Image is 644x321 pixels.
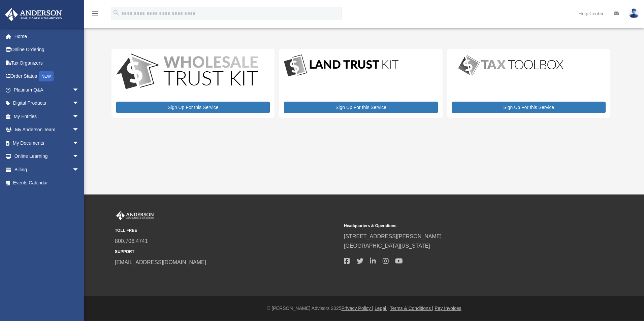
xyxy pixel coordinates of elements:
[452,102,606,113] a: Sign Up For this Service
[5,110,89,123] a: My Entitiesarrow_drop_down
[115,211,155,220] img: Anderson Advisors Platinum Portal
[72,123,86,137] span: arrow_drop_down
[5,56,89,70] a: Tax Organizers
[629,8,639,18] img: User Pic
[72,97,86,110] span: arrow_drop_down
[5,150,89,163] a: Online Learningarrow_drop_down
[116,102,270,113] a: Sign Up For this Service
[3,8,64,21] img: Anderson Advisors Platinum Portal
[112,9,120,16] i: search
[115,227,339,234] small: TOLL FREE
[344,234,442,239] a: [STREET_ADDRESS][PERSON_NAME]
[72,136,86,150] span: arrow_drop_down
[84,304,644,313] div: © [PERSON_NAME] Advisors 2025
[452,53,570,77] img: taxtoolbox_new-1.webp
[284,102,438,113] a: Sign Up For this Service
[5,43,89,57] a: Online Ordering
[72,150,86,164] span: arrow_drop_down
[284,53,398,78] img: LandTrust_lgo-1.jpg
[39,71,54,81] div: NEW
[344,243,430,249] a: [GEOGRAPHIC_DATA][US_STATE]
[115,238,148,244] a: 800.706.4741
[344,222,568,229] small: Headquarters & Operations
[375,306,389,311] a: Legal |
[116,53,258,91] img: WS-Trust-Kit-lgo-1.jpg
[5,30,89,43] a: Home
[72,163,86,177] span: arrow_drop_down
[342,306,374,311] a: Privacy Policy |
[390,306,433,311] a: Terms & Conditions |
[72,83,86,97] span: arrow_drop_down
[115,248,339,255] small: SUPPORT
[5,123,89,137] a: My Anderson Teamarrow_drop_down
[5,163,89,176] a: Billingarrow_drop_down
[5,97,86,110] a: Digital Productsarrow_drop_down
[91,12,99,17] a: menu
[5,70,89,83] a: Order StatusNEW
[72,110,86,123] span: arrow_drop_down
[5,83,89,97] a: Platinum Q&Aarrow_drop_down
[5,176,89,190] a: Events Calendar
[115,259,206,265] a: [EMAIL_ADDRESS][DOMAIN_NAME]
[5,136,89,150] a: My Documentsarrow_drop_down
[91,9,99,17] i: menu
[434,306,461,311] a: Pay Invoices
